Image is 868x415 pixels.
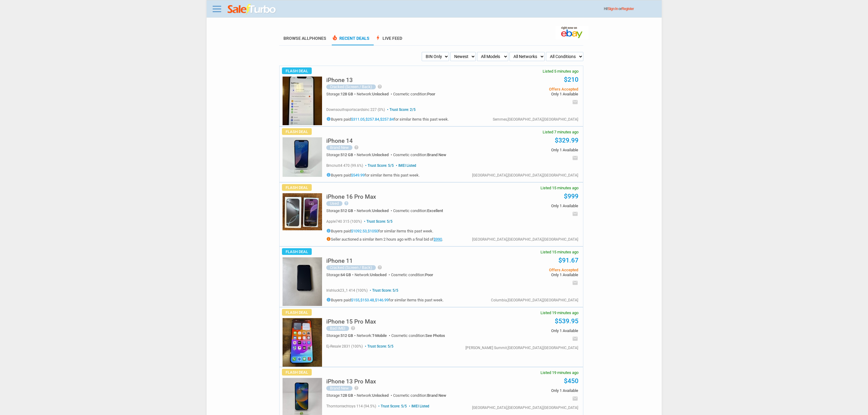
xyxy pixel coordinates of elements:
[465,346,578,350] div: [PERSON_NAME] Summit,[GEOGRAPHIC_DATA],[GEOGRAPHIC_DATA]
[377,84,382,89] i: help
[357,92,393,96] div: Network:
[386,108,416,112] span: Trust Score: 2/5
[341,92,353,96] span: 128 GB
[326,117,449,121] h5: Buyers paid , , for similar items this past week.
[540,371,578,375] span: Listed 19 minutes ago
[351,298,359,302] a: $155
[572,211,578,217] i: email
[540,250,578,254] span: Listed 15 minutes ago
[365,117,379,122] a: $257.84
[377,265,382,270] i: help
[341,393,353,398] span: 128 GB
[282,369,312,376] span: Flash Deal
[326,78,353,83] a: iPhone 13
[351,117,365,122] a: $311.05
[572,155,578,161] i: email
[283,193,322,230] img: s-l225.jpg
[326,195,376,200] a: iPhone 16 Pro Max
[341,153,353,157] span: 512 GB
[357,153,393,157] div: Network:
[427,92,435,96] span: Poor
[486,268,578,272] span: Offers Accepted
[555,137,578,144] a: $329.99
[326,404,376,408] span: thorntontechtoys 114 (94.5%)
[564,377,578,385] a: $450
[364,163,394,168] span: Trust Score: 5/5
[372,92,389,96] span: Unlocked
[395,163,416,168] span: IMEI Listed
[326,173,331,177] i: info
[326,379,376,384] h5: iPhone 13 Pro Max
[357,209,393,213] div: Network:
[283,36,326,41] a: Browse AllPhones
[543,69,578,73] span: Listed 5 minutes ago
[434,237,442,242] a: $990
[427,393,446,398] span: Brand New
[355,273,391,277] div: Network:
[372,208,389,213] span: Unlocked
[619,7,634,11] span: or
[326,219,362,224] span: apple740 315 (100%)
[326,320,376,324] a: iPhone 15 Pro Max
[486,389,578,393] span: Only 1 Available
[344,201,349,206] i: help
[608,7,618,11] a: Sign In
[572,336,578,342] i: email
[228,4,276,15] img: saleturbo.com - Online Deals and Discount Coupons
[341,273,351,277] span: 64 GB
[486,148,578,152] span: Only 1 Available
[326,297,444,302] h5: Buyers paid , , for similar items this past week.
[326,297,331,302] i: info
[341,333,353,338] span: 512 GB
[326,237,331,241] i: info
[341,208,353,213] span: 512 GB
[326,145,352,150] div: Brand New
[351,173,365,177] a: $549.99
[326,153,357,157] div: Storage:
[372,393,389,398] span: Unlocked
[326,209,357,213] div: Storage:
[393,393,446,397] div: Cosmetic condition:
[309,36,326,41] span: Phones
[326,319,376,324] h5: iPhone 15 Pro Max
[326,237,443,241] h5: Seller auctioned a similar item 2 hours ago with a final bid of .
[332,35,338,41] span: local_fire_department
[357,334,391,338] div: Network:
[282,309,312,316] span: Flash Deal
[427,153,446,157] span: Brand New
[375,35,381,41] span: bolt
[375,36,402,45] a: boltLive Feed
[283,318,322,367] img: s-l225.jpg
[369,288,398,293] span: Trust Score: 5/5
[351,229,367,233] a: $1092.53
[540,311,578,315] span: Listed 19 minutes ago
[326,117,331,121] i: info
[326,139,353,144] a: iPhone 14
[427,208,443,213] span: Excellent
[393,92,435,96] div: Cosmetic condition:
[283,77,322,125] img: s-l225.jpg
[491,298,578,302] div: Columbia,[GEOGRAPHIC_DATA],[GEOGRAPHIC_DATA]
[540,186,578,190] span: Listed 15 minutes ago
[372,153,389,157] span: Unlocked
[282,128,312,135] span: Flash Deal
[472,173,578,177] div: [GEOGRAPHIC_DATA],[GEOGRAPHIC_DATA],[GEOGRAPHIC_DATA]
[326,201,342,206] div: Used
[564,76,578,83] a: $210
[368,229,378,233] a: $1050
[622,7,634,11] a: Register
[326,138,353,144] h5: iPhone 14
[372,333,387,338] span: T-Mobile
[326,173,420,177] h5: Buyers paid for similar items this past week.
[326,77,353,83] h5: iPhone 13
[326,380,376,384] a: iPhone 13 Pro Max
[326,344,363,348] span: ej-resale 2831 (100%)
[493,118,578,121] div: Semmes,[GEOGRAPHIC_DATA],[GEOGRAPHIC_DATA]
[357,393,393,397] div: Network:
[408,404,429,408] span: IMEI Listed
[564,193,578,200] a: $999
[326,386,352,391] div: Brand New
[326,265,376,270] div: Cracked (Screen / Back)
[282,248,312,255] span: Flash Deal
[326,326,349,331] div: Bad IMEI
